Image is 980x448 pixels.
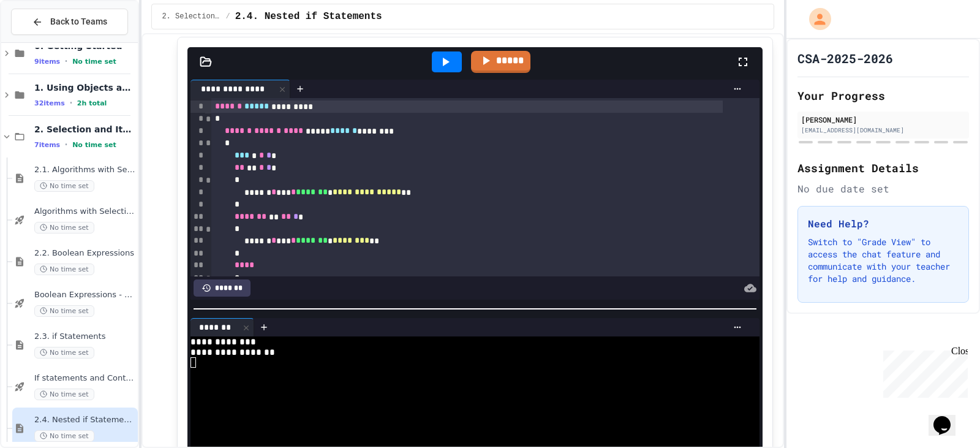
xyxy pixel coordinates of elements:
span: 2.2. Boolean Expressions [34,248,135,259]
span: 2.3. if Statements [34,332,135,342]
span: No time set [72,58,116,66]
span: 2.4. Nested if Statements [34,415,135,425]
span: Boolean Expressions - Quiz [34,290,135,300]
p: Switch to "Grade View" to access the chat feature and communicate with your teacher for help and ... [808,236,959,285]
span: 2.4. Nested if Statements [235,9,382,24]
span: No time set [34,347,94,359]
div: No due date set [797,181,969,196]
h2: Assignment Details [797,159,969,177]
span: • [65,140,67,150]
span: 7 items [34,141,60,149]
span: 2h total [77,99,107,107]
div: Chat with us now!Close [5,5,85,78]
span: 9 items [34,58,60,66]
span: No time set [34,389,94,400]
span: Algorithms with Selection and Repetition - Topic 2.1 [34,207,135,217]
button: Back to Teams [11,9,128,35]
span: Back to Teams [50,15,107,28]
span: No time set [34,222,94,233]
span: 2.1. Algorithms with Selection and Repetition [34,165,135,175]
h1: CSA-2025-2026 [797,50,893,67]
span: • [70,98,72,108]
span: No time set [72,141,116,149]
div: [EMAIL_ADDRESS][DOMAIN_NAME] [801,126,965,135]
div: My Account [796,5,834,33]
div: [PERSON_NAME] [801,114,965,125]
span: 2. Selection and Iteration [162,12,221,21]
span: If statements and Control Flow - Quiz [34,373,135,384]
iframe: chat widget [878,346,968,398]
h2: Your Progress [797,87,969,104]
span: No time set [34,264,94,275]
span: No time set [34,180,94,192]
span: 1. Using Objects and Methods [34,82,135,93]
span: 32 items [34,99,65,107]
iframe: chat widget [929,399,968,436]
span: • [65,56,67,66]
span: No time set [34,430,94,442]
span: 2. Selection and Iteration [34,124,135,135]
span: No time set [34,305,94,317]
span: / [225,12,230,21]
h3: Need Help? [808,216,959,231]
